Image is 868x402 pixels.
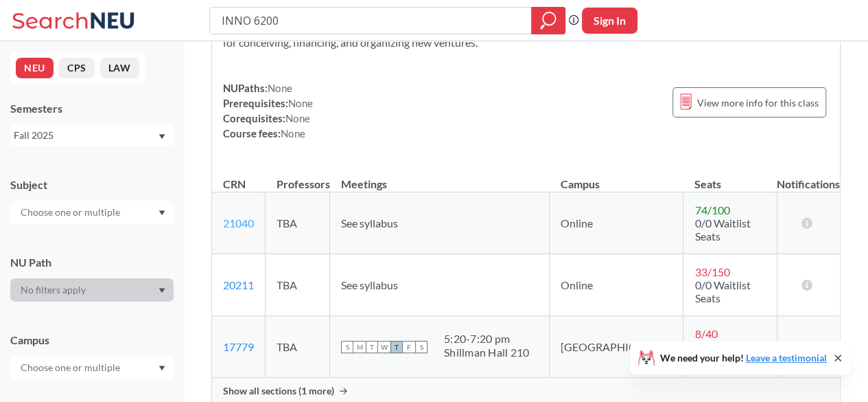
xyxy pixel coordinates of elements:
div: Dropdown arrow [10,201,174,224]
input: Choose one or multiple [14,204,129,221]
span: T [390,341,403,353]
div: Shillman Hall 210 [444,346,529,359]
span: M [353,341,366,353]
svg: Dropdown arrow [159,134,165,139]
span: None [285,112,310,124]
div: Fall 2025 [14,128,157,143]
a: 21040 [223,216,254,230]
input: Choose one or multiple [14,359,129,376]
a: 17779 [223,340,254,353]
span: None [268,82,292,94]
button: NEU [16,58,54,78]
span: F [403,341,415,353]
span: S [415,341,427,353]
span: View more info for this class [697,94,819,111]
td: Online [550,254,683,316]
div: Dropdown arrow [10,278,174,302]
td: TBA [266,254,330,316]
div: CRN [223,177,246,192]
div: Semesters [10,101,174,116]
span: 33 / 150 [694,265,729,278]
div: Campus [10,333,174,348]
th: Professors [266,163,330,192]
span: See syllabus [341,278,398,291]
div: NU Path [10,255,174,270]
td: [GEOGRAPHIC_DATA] [550,316,683,378]
span: 8 / 40 [694,327,717,340]
th: Campus [550,163,683,192]
td: TBA [266,192,330,254]
a: Leave a testimonial [746,352,827,364]
button: LAW [100,58,139,78]
input: Class, professor, course number, "phrase" [220,9,521,32]
span: None [288,97,313,109]
div: NUPaths: Prerequisites: Corequisites: Course fees: [223,80,313,141]
button: Sign In [582,8,637,34]
div: 5:20 - 7:20 pm [444,332,529,346]
span: 0/0 Waitlist Seats [694,340,750,366]
span: We need your help! [660,353,827,363]
button: CPS [59,58,95,78]
svg: Dropdown arrow [159,366,165,371]
svg: Dropdown arrow [159,288,165,293]
div: Dropdown arrow [10,356,174,379]
th: Notifications [777,163,840,192]
div: Fall 2025Dropdown arrow [10,124,174,146]
div: magnifying glass [531,7,565,34]
div: Subject [10,177,174,192]
span: 0/0 Waitlist Seats [694,278,750,304]
th: Meetings [330,163,550,192]
span: Show all sections (1 more) [223,385,334,397]
a: 20211 [223,278,254,291]
span: None [281,127,305,139]
td: Online [550,192,683,254]
span: 0/0 Waitlist Seats [694,216,750,243]
td: TBA [266,316,330,378]
svg: Dropdown arrow [159,210,165,216]
span: T [366,341,378,353]
span: See syllabus [341,216,398,230]
th: Seats [683,163,777,192]
svg: magnifying glass [540,11,556,30]
span: S [341,341,353,353]
span: 74 / 100 [694,203,729,216]
span: W [378,341,390,353]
